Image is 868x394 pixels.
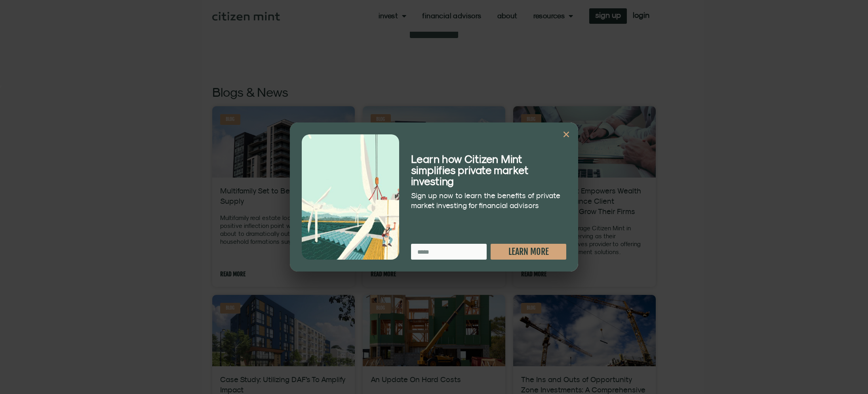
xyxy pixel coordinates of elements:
img: turbine_illustration_portrait [302,134,399,260]
p: Sign up now to learn the benefits of private market investing for financial advisors [411,191,566,210]
a: Close [562,130,570,138]
span: LEARN MORE [508,247,549,256]
h2: Learn how Citizen Mint simplifies private market investing [411,153,566,187]
form: New Form [411,244,566,264]
button: LEARN MORE [491,244,566,260]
